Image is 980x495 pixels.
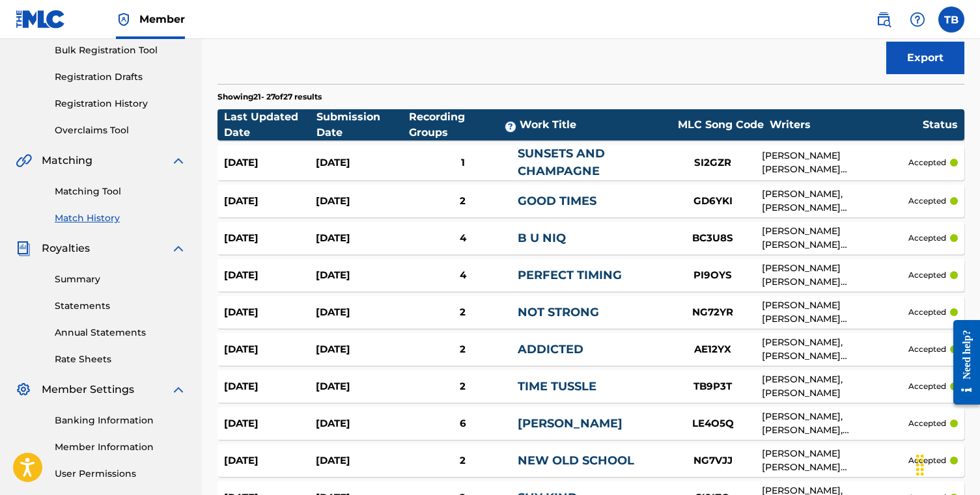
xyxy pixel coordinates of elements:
[55,185,186,198] a: Matching Tool
[55,414,186,427] a: Banking Information
[904,7,931,33] div: Help
[762,373,908,400] div: [PERSON_NAME], [PERSON_NAME]
[518,194,596,208] a: GOOD TIMES
[908,232,946,244] p: accepted
[55,70,186,84] a: Registration Drafts
[770,117,923,133] div: Writers
[316,155,408,170] div: [DATE]
[316,268,408,283] div: [DATE]
[664,268,762,283] div: PI9OYS
[664,155,762,170] div: SI2GZR
[664,416,762,431] div: LE4O5Q
[55,299,186,313] a: Statements
[518,231,566,245] a: B U NIQ
[224,155,316,170] div: [DATE]
[518,305,599,319] a: NOT STRONG
[16,382,31,397] img: Member Settings
[55,467,186,481] a: User Permissions
[224,453,316,468] div: [DATE]
[224,305,316,320] div: [DATE]
[908,418,946,429] p: accepted
[171,153,186,168] img: expand
[908,195,946,207] p: accepted
[910,12,925,27] img: help
[55,353,186,366] a: Rate Sheets
[762,187,908,215] div: [PERSON_NAME], [PERSON_NAME] [PERSON_NAME] [PERSON_NAME] [PERSON_NAME]
[520,117,672,133] div: Work Title
[886,42,964,74] button: Export
[316,194,408,209] div: [DATE]
[762,336,908,363] div: [PERSON_NAME], [PERSON_NAME] [PERSON_NAME] [PERSON_NAME] [PERSON_NAME]
[55,273,186,286] a: Summary
[664,379,762,394] div: TB9P3T
[408,342,518,357] div: 2
[938,7,964,33] div: User Menu
[408,305,518,320] div: 2
[224,379,316,394] div: [DATE]
[316,231,408,246] div: [DATE]
[316,109,409,140] div: Submission Date
[664,305,762,320] div: NG72YR
[42,241,90,256] span: Royalties
[408,231,518,246] div: 4
[762,149,908,176] div: [PERSON_NAME] [PERSON_NAME] [PERSON_NAME] [PERSON_NAME]
[762,299,908,326] div: [PERSON_NAME] [PERSON_NAME] [PERSON_NAME]
[762,261,908,289] div: [PERSON_NAME] [PERSON_NAME] [PERSON_NAME]
[518,416,623,431] a: [PERSON_NAME]
[876,12,891,27] img: search
[908,269,946,281] p: accepted
[408,268,518,283] div: 4
[224,268,316,283] div: [DATE]
[42,382,134,397] span: Member Settings
[217,91,322,103] p: Showing 21 - 27 of 27 results
[762,224,908,252] div: [PERSON_NAME] [PERSON_NAME] [PERSON_NAME] [PERSON_NAME]
[908,157,946,168] p: accepted
[116,12,132,27] img: Top Rightsholder
[908,381,946,392] p: accepted
[664,453,762,468] div: NG7VJJ
[664,194,762,209] div: GD6YKI
[224,231,316,246] div: [DATE]
[518,342,583,356] a: ADDICTED
[518,268,622,282] a: PERFECT TIMING
[224,194,316,209] div: [DATE]
[408,416,518,431] div: 6
[42,153,92,168] span: Matching
[408,453,518,468] div: 2
[672,117,770,133] div: MLC Song Code
[910,446,931,485] div: Drag
[944,306,980,418] iframe: Resource Center
[664,231,762,246] div: BC3U8S
[16,241,31,256] img: Royalties
[224,416,316,431] div: [DATE]
[664,342,762,357] div: AE12YX
[762,410,908,437] div: [PERSON_NAME], [PERSON_NAME], [PERSON_NAME] [PERSON_NAME] [PERSON_NAME]
[55,326,186,340] a: Annual Statements
[518,453,634,468] a: NEW OLD SCHOOL
[908,343,946,355] p: accepted
[908,455,946,466] p: accepted
[171,382,186,397] img: expand
[55,211,186,225] a: Match History
[316,416,408,431] div: [DATE]
[762,447,908,474] div: [PERSON_NAME] [PERSON_NAME] [PERSON_NAME]
[316,379,408,394] div: [DATE]
[224,109,316,140] div: Last Updated Date
[408,379,518,394] div: 2
[55,440,186,454] a: Member Information
[55,97,186,111] a: Registration History
[139,12,185,27] span: Member
[915,433,980,495] iframe: Chat Widget
[408,155,518,170] div: 1
[908,306,946,318] p: accepted
[409,109,520,140] div: Recording Groups
[16,10,66,29] img: MLC Logo
[55,44,186,57] a: Bulk Registration Tool
[505,122,516,132] span: ?
[16,153,32,168] img: Matching
[871,7,897,33] a: Public Search
[316,305,408,320] div: [DATE]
